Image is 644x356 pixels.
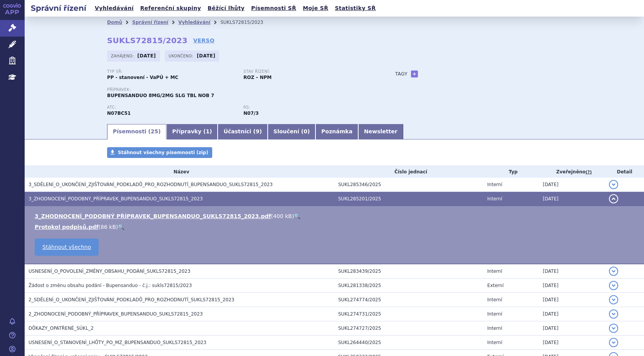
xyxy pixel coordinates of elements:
p: ATC: [107,105,236,110]
a: VERSO [193,37,215,44]
button: detail [609,194,618,203]
li: ( ) [35,223,636,231]
strong: [DATE] [138,53,156,59]
span: 2_ZHODNOCENÍ_PODOBNÝ_PŘÍPRAVEK_BUPENSANDUO_SUKLS72815_2023 [29,311,203,317]
strong: BUPRENORFIN, KOMBINACE [107,111,131,116]
th: Číslo jednací [334,166,483,178]
strong: PP - stanovení - VaPÚ + MC [107,75,178,80]
a: Newsletter [358,124,403,139]
th: Zveřejněno [539,166,605,178]
a: Přípravky (1) [166,124,218,139]
span: Žádost o změnu obsahu podání - Bupensanduo - č.j.: sukls72815/2023 [29,283,192,288]
strong: ROZ – NPM [243,75,272,80]
td: SUKL285201/2025 [334,192,483,206]
li: ( ) [35,212,636,220]
a: + [411,71,418,77]
button: detail [609,309,618,319]
a: Účastníci (9) [218,124,267,139]
th: Typ [483,166,539,178]
p: Typ SŘ: [107,69,236,74]
abbr: (?) [585,170,592,175]
h2: Správní řízení [25,3,92,13]
span: Stáhnout všechny písemnosti (zip) [118,150,208,155]
button: detail [609,180,618,189]
span: USNESENÍ_O_POVOLENÍ_ZMĚNY_OBSAHU_PODÁNÍ_SUKLS72815_2023 [29,269,190,274]
td: SUKL264440/2025 [334,336,483,350]
a: Referenční skupiny [138,3,203,13]
a: Statistiky SŘ [332,3,378,13]
a: Písemnosti (25) [107,124,166,139]
p: Přípravek: [107,87,380,92]
span: DŮKAZY_OPATŘENÉ_SÚKL_2 [29,326,94,331]
a: Vyhledávání [92,3,136,13]
span: Interní [487,311,502,317]
td: [DATE] [539,178,605,192]
span: 25 [151,128,158,134]
a: Správní řízení [132,20,168,25]
a: 🔍 [118,224,124,230]
span: 3_ZHODNOCENÍ_PODOBNÝ_PŘÍPRAVEK_BUPENSANDUO_SUKLS72815_2023 [29,196,203,202]
th: Název [25,166,334,178]
a: Protokol podpisů.pdf [35,224,99,230]
a: Stáhnout všechny písemnosti (zip) [107,147,212,158]
span: 2_SDĚLENÍ_O_UKONČENÍ_ZJIŠŤOVÁNÍ_PODKLADŮ_PRO_ROZHODNUTÍ_SUKLS72815_2023 [29,297,234,302]
th: Detail [605,166,644,178]
button: detail [609,324,618,333]
td: SUKL274731/2025 [334,307,483,321]
span: USNESENÍ_O_STANOVENÍ_LHŮTY_PO_MZ_BUPENSANDUO_SUKLS72815_2023 [29,340,206,345]
a: Písemnosti SŘ [249,3,299,13]
span: 0 [304,128,307,134]
span: Interní [487,196,502,202]
p: RS: [243,105,372,110]
span: 1 [206,128,210,134]
h3: Tagy [395,69,408,79]
button: detail [609,295,618,304]
td: SUKL274774/2025 [334,293,483,307]
td: [DATE] [539,279,605,293]
span: 400 kB [273,213,292,219]
a: Sloučení (0) [268,124,315,139]
span: Interní [487,297,502,302]
a: Stáhnout všechno [35,238,99,256]
a: Moje SŘ [300,3,330,13]
td: [DATE] [539,293,605,307]
td: SUKL285346/2025 [334,178,483,192]
strong: SUKLS72815/2023 [107,36,188,45]
span: 3_SDĚLENÍ_O_UKONČENÍ_ZJIŠŤOVÁNÍ_PODKLADŮ_PRO_ROZHODNUTÍ_BUPENSANDUO_SUKLS72815_2023 [29,182,273,187]
a: 🔍 [294,213,300,219]
button: detail [609,338,618,347]
span: Interní [487,269,502,274]
li: SUKLS72815/2023 [220,17,273,28]
span: Interní [487,326,502,331]
td: [DATE] [539,321,605,336]
td: SUKL281338/2025 [334,279,483,293]
a: 3_ZHODNOCENÍ_PODOBNÝ PŘÍPRAVEK_BUPENSANDUO_SUKLS72815_2023.pdf [35,213,271,219]
a: Domů [107,20,122,25]
strong: [DATE] [197,53,215,59]
button: detail [609,267,618,276]
strong: buprenorfin, komb. [243,111,258,116]
button: detail [609,281,618,290]
td: [DATE] [539,264,605,279]
span: Zahájeno: [111,53,135,59]
span: 9 [256,128,260,134]
span: BUPENSANDUO 8MG/2MG SLG TBL NOB 7 [107,93,214,98]
a: Vyhledávání [178,20,210,25]
a: Poznámka [315,124,358,139]
span: 86 kB [101,224,116,230]
td: [DATE] [539,336,605,350]
td: [DATE] [539,192,605,206]
span: Interní [487,340,502,345]
span: Ukončeno: [169,53,195,59]
td: SUKL274727/2025 [334,321,483,336]
span: Interní [487,182,502,187]
p: Stav řízení: [243,69,372,74]
td: [DATE] [539,307,605,321]
td: SUKL283439/2025 [334,264,483,279]
a: Běžící lhůty [205,3,247,13]
span: Externí [487,283,503,288]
